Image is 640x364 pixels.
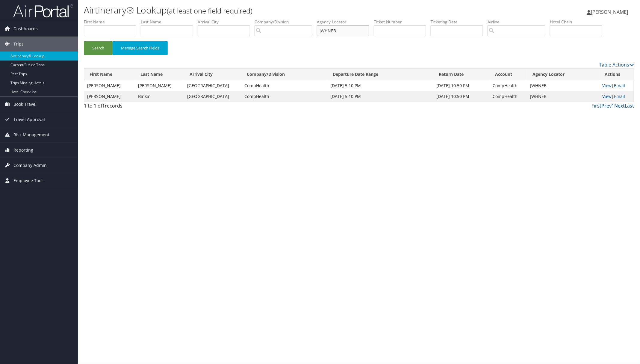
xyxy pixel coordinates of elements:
h1: Airtinerary® Lookup [84,4,451,16]
th: Actions [599,69,634,80]
td: [DATE] 5:10 PM [327,80,433,91]
span: Risk Management [13,127,49,142]
label: Last Name [141,19,198,25]
a: View [602,93,612,99]
a: Table Actions [599,61,634,68]
a: Email [614,93,625,99]
label: Airline [488,19,550,25]
td: [PERSON_NAME] [135,80,184,91]
th: First Name: activate to sort column ascending [84,69,135,80]
td: [DATE] 5:10 PM [327,91,433,102]
span: Company Admin [13,158,47,173]
td: CompHealth [490,80,527,91]
td: [GEOGRAPHIC_DATA] [184,80,242,91]
label: Company/Division [255,19,317,25]
label: Agency Locator [317,19,374,25]
button: Search [84,41,113,55]
a: Last [625,102,634,109]
td: Binkin [135,91,184,102]
span: [PERSON_NAME] [591,9,628,15]
td: [PERSON_NAME] [84,91,135,102]
a: First [591,102,601,109]
td: CompHealth [242,80,328,91]
td: CompHealth [242,91,328,102]
span: Book Travel [13,97,37,112]
th: Account: activate to sort column ascending [490,69,527,80]
a: 1 [612,102,614,109]
span: 1 [102,102,105,109]
span: Trips [13,37,24,52]
th: Arrival City: activate to sort column ascending [184,69,242,80]
button: Manage Search Fields [113,41,168,55]
th: Last Name: activate to sort column ascending [135,69,184,80]
a: View [602,83,612,88]
a: Prev [601,102,612,109]
th: Departure Date Range: activate to sort column ascending [327,69,433,80]
td: [PERSON_NAME] [84,80,135,91]
td: JWHNEB [527,91,599,102]
td: CompHealth [490,91,527,102]
label: Hotel Chain [550,19,607,25]
span: Employee Tools [13,173,45,188]
a: Next [614,102,625,109]
a: [PERSON_NAME] [587,3,634,21]
td: JWHNEB [527,80,599,91]
td: [GEOGRAPHIC_DATA] [184,91,242,102]
th: Company/Division [242,69,328,80]
th: Return Date: activate to sort column ascending [433,69,490,80]
th: Agency Locator: activate to sort column ascending [527,69,599,80]
div: 1 to 1 of records [84,102,215,112]
label: First Name [84,19,141,25]
span: Dashboards [13,21,38,36]
td: | [599,80,634,91]
small: (at least one field required) [167,6,252,16]
td: [DATE] 10:50 PM [433,80,490,91]
td: | [599,91,634,102]
a: Email [614,83,625,88]
label: Ticket Number [374,19,431,25]
label: Arrival City [198,19,255,25]
img: airportal-logo.png [13,4,73,18]
td: [DATE] 10:50 PM [433,91,490,102]
span: Travel Approval [13,112,45,127]
span: Reporting [13,143,33,158]
label: Ticketing Date [431,19,488,25]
